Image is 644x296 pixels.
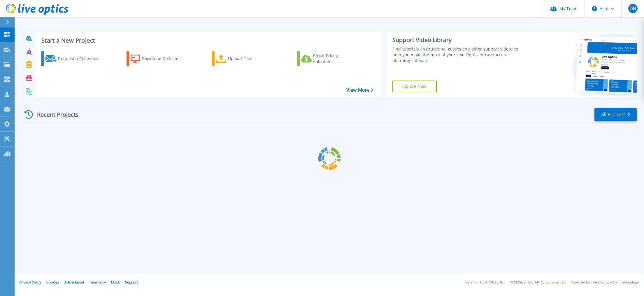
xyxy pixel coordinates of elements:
a: All Projects [594,108,637,121]
a: Download Collector [127,51,192,66]
div: Find tutorials, instructional guides and other support videos to help you make the most of your L... [392,46,521,64]
li: Version: [TECHNICAL_ID] [465,281,505,284]
div: Upload Files [228,53,275,65]
div: Download Collector [142,53,188,65]
div: Support Video Library [392,36,521,44]
a: Explore Now! [392,81,437,92]
a: Support [125,280,138,285]
li: Powered by Live Optics, a Dell Technology [571,281,639,284]
div: Cloud Pricing Calculator [313,53,360,65]
a: Cloud Pricing Calculator [297,51,362,66]
a: Telemetry [89,280,106,285]
a: Privacy Policy [19,280,41,285]
a: Request a Collection [41,51,106,66]
li: © 2025 Dell Inc. All Rights Reserved [510,281,566,284]
span: DB [629,6,636,11]
a: View More [346,87,373,93]
a: Cookies [46,280,59,285]
a: EULA [111,280,120,285]
div: Recent Projects [22,107,87,122]
a: Upload Files [212,51,277,66]
div: Request a Collection [58,53,105,65]
a: Ads & Email [64,280,84,285]
h3: Start a New Project [41,37,373,44]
